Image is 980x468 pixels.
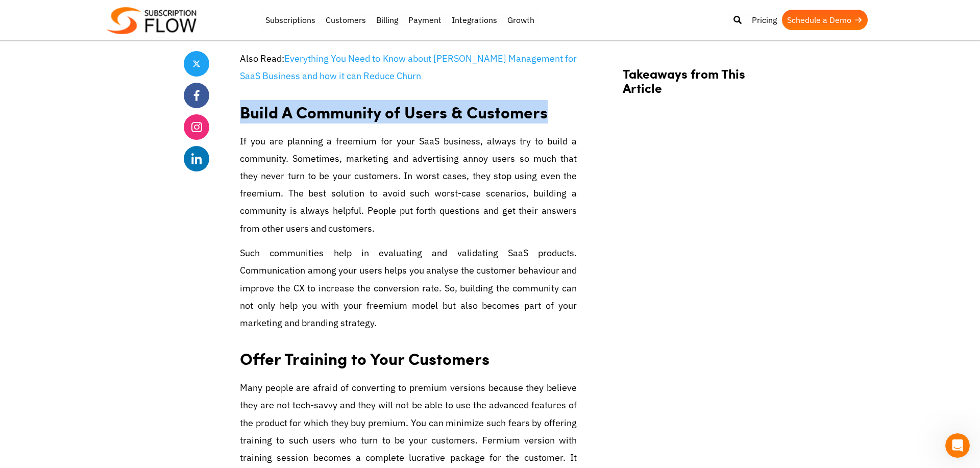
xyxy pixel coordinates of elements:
[403,10,447,30] a: Payment
[502,10,540,30] a: Growth
[240,133,577,237] p: If you are planning a freemium for your SaaS business, always try to build a community. Sometimes...
[260,10,321,30] a: Subscriptions
[623,66,786,106] h2: Takeaways from This Article
[107,7,197,34] img: Subscriptionflow
[240,339,577,371] h2: Offer Training to Your Customers
[747,10,782,30] a: Pricing
[240,53,577,82] a: Everything You Need to Know about [PERSON_NAME] Management for SaaS Business and how it can Reduc...
[240,244,577,332] p: Such communities help in evaluating and validating SaaS products. Communication among your users ...
[240,92,577,125] h2: Build A Community of Users & Customers
[371,10,403,30] a: Billing
[782,10,868,30] a: Schedule a Demo
[447,10,502,30] a: Integrations
[945,433,970,458] iframe: Intercom live chat
[321,10,371,30] a: Customers
[240,50,577,85] p: Also Read:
